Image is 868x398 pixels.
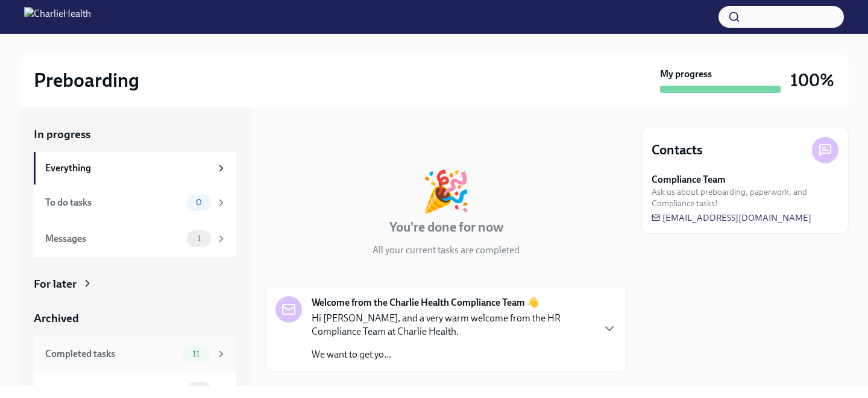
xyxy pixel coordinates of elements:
a: Archived [34,311,236,326]
h3: 100% [790,69,834,91]
p: Hi [PERSON_NAME], and a very warm welcome from the HR Compliance Team at Charlie Health. [312,312,593,338]
span: Ask us about preboarding, paperwork, and Compliance tasks! [652,186,838,209]
h4: You're done for now [389,218,503,236]
p: We want to get yo... [312,348,593,361]
div: 🎉 [421,171,471,211]
a: To do tasks0 [34,185,236,221]
div: Completed tasks [45,347,176,361]
p: All your current tasks are completed [373,244,520,257]
a: For later [34,276,236,292]
span: 0 [189,198,209,207]
a: Everything [34,152,236,185]
a: Messages1 [34,221,236,257]
div: To do tasks [45,196,182,209]
strong: My progress [660,68,712,81]
h2: Preboarding [34,68,139,92]
a: Completed tasks11 [34,336,236,372]
a: [EMAIL_ADDRESS][DOMAIN_NAME] [652,212,811,224]
span: 11 [185,349,207,358]
div: Messages [45,384,182,397]
div: Messages [45,232,182,245]
div: Everything [45,162,211,175]
strong: Welcome from the Charlie Health Compliance Team 👋 [312,296,539,309]
a: In progress [34,127,236,142]
div: In progress [265,127,322,142]
span: 1 [190,234,208,243]
strong: Compliance Team [652,173,726,186]
h4: Contacts [652,141,703,159]
span: 0 [189,385,209,394]
div: For later [34,276,77,292]
img: CharlieHealth [24,7,91,27]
